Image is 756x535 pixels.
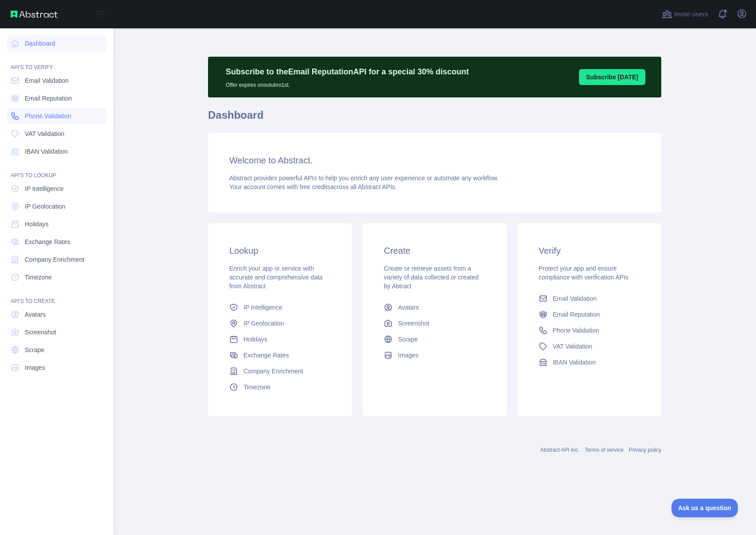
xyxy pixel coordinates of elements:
[25,220,49,229] span: Holidays
[7,108,106,124] a: Phone Validation
[398,303,419,312] span: Avatars
[539,244,640,257] h3: Verify
[7,234,106,250] a: Exchange Rates
[585,447,623,453] a: Terms of service
[11,11,58,18] img: Abstract API
[243,367,303,376] span: Company Enrichment
[539,265,629,281] span: Protect your app and ensure compliance with verification APIs
[243,351,289,360] span: Exchange Rates
[380,347,489,363] a: Images
[579,69,645,85] button: Subscribe [DATE]
[553,326,599,335] span: Phone Validation
[629,447,661,453] a: Privacy policy
[226,315,334,331] a: IP Geolocation
[25,184,64,193] span: IP Intelligence
[553,342,592,351] span: VAT Validation
[25,255,85,264] span: Company Enrichment
[25,129,64,138] span: VAT Validation
[226,66,469,78] p: Subscribe to the Email Reputation API for a special 30 % discount
[229,244,331,257] h3: Lookup
[226,78,469,89] p: Offer expires on outubro 1st.
[398,335,417,344] span: Scrape
[7,161,106,179] div: API'S TO LOOKUP
[25,202,66,211] span: IP Geolocation
[25,76,69,85] span: Email Validation
[380,331,489,347] a: Scrape
[7,360,106,376] a: Images
[7,143,106,159] a: IBAN Validation
[535,354,644,370] a: IBAN Validation
[380,315,489,331] a: Screenshot
[25,147,68,156] span: IBAN Validation
[25,363,45,372] span: Images
[25,94,72,103] span: Email Reputation
[226,363,334,379] a: Company Enrichment
[25,345,44,354] span: Scrape
[243,335,267,344] span: Holidays
[7,342,106,358] a: Scrape
[243,303,282,312] span: IP Intelligence
[553,294,597,303] span: Email Validation
[226,299,334,315] a: IP Intelligence
[300,183,330,190] span: free credits
[226,331,334,347] a: Holidays
[226,347,334,363] a: Exchange Rates
[25,112,71,120] span: Phone Validation
[243,383,270,392] span: Timezone
[535,306,644,322] a: Email Reputation
[229,183,397,190] span: Your account comes with across all Abstract APIs.
[7,73,106,89] a: Email Validation
[535,338,644,354] a: VAT Validation
[398,351,418,360] span: Images
[25,273,52,282] span: Timezone
[384,265,478,290] span: Create or retrieve assets from a variety of data collected or created by Abtract
[208,108,661,129] h1: Dashboard
[7,252,106,267] a: Company Enrichment
[671,499,738,517] iframe: Toggle Customer Support
[229,154,640,167] h3: Welcome to Abstract.
[553,310,600,319] span: Email Reputation
[540,447,580,453] a: Abstract API Inc.
[660,7,710,21] button: Invite users
[7,306,106,322] a: Avatars
[229,265,323,290] span: Enrich your app or service with accurate and comprehensive data from Abstract
[226,379,334,395] a: Timezone
[553,358,596,367] span: IBAN Validation
[7,181,106,197] a: IP Intelligence
[243,319,284,328] span: IP Geolocation
[384,244,485,257] h3: Create
[7,126,106,142] a: VAT Validation
[7,287,106,305] div: API'S TO CREATE
[398,319,429,328] span: Screenshot
[7,216,106,232] a: Holidays
[535,322,644,338] a: Phone Validation
[229,174,499,182] span: Abstract provides powerful APIs to help you enrich any user experience or automate any workflow.
[25,310,46,319] span: Avatars
[25,237,70,246] span: Exchange Rates
[7,269,106,285] a: Timezone
[380,299,489,315] a: Avatars
[7,90,106,106] a: Email Reputation
[7,35,106,51] a: Dashboard
[7,324,106,340] a: Screenshot
[535,291,644,306] a: Email Validation
[7,198,106,214] a: IP Geolocation
[25,328,56,337] span: Screenshot
[674,9,708,19] span: Invite users
[7,53,106,71] div: API'S TO VERIFY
